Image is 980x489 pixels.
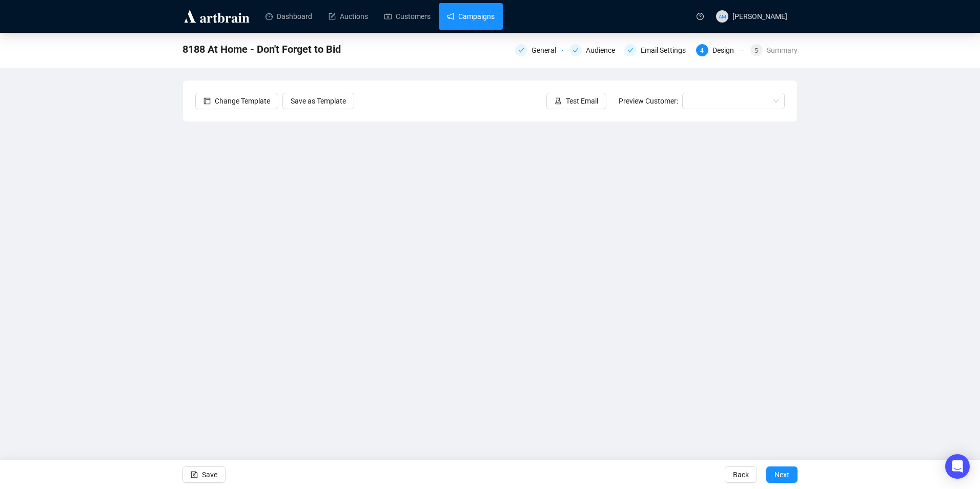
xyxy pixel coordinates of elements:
div: Design [712,44,740,56]
div: Email Settings [641,44,692,56]
div: Audience [586,44,621,56]
button: Change Template [195,93,278,109]
button: Test Email [546,93,606,109]
span: Test Email [566,95,598,107]
div: Email Settings [624,44,690,56]
div: General [532,44,562,56]
div: 4Design [696,44,744,56]
span: 5 [754,47,758,54]
span: 4 [700,47,704,54]
span: experiment [555,97,562,105]
span: Back [733,460,749,489]
div: Open Intercom Messenger [945,454,970,479]
button: Save as Template [282,93,354,109]
a: Customers [384,3,431,30]
span: check [627,47,634,53]
div: Summary [767,44,798,56]
button: Next [766,466,798,483]
span: 8188 At Home - Don't Forget to Bid [182,41,341,57]
span: Preview Customer: [619,97,678,105]
a: Dashboard [266,3,312,30]
span: question-circle [697,13,704,20]
span: Save as Template [291,95,346,107]
span: Next [774,460,789,489]
span: Change Template [215,95,270,107]
span: save [191,471,198,478]
span: Save [202,460,217,489]
div: Audience [569,44,618,56]
button: Back [725,466,757,483]
div: 5Summary [750,44,798,56]
a: Auctions [329,3,368,30]
span: layout [203,97,211,105]
button: Save [182,466,226,483]
a: Campaigns [447,3,495,30]
div: General [515,44,563,56]
img: logo [182,8,251,25]
span: check [573,47,579,53]
span: check [518,47,524,53]
span: AM [718,12,726,20]
span: [PERSON_NAME] [732,12,787,21]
